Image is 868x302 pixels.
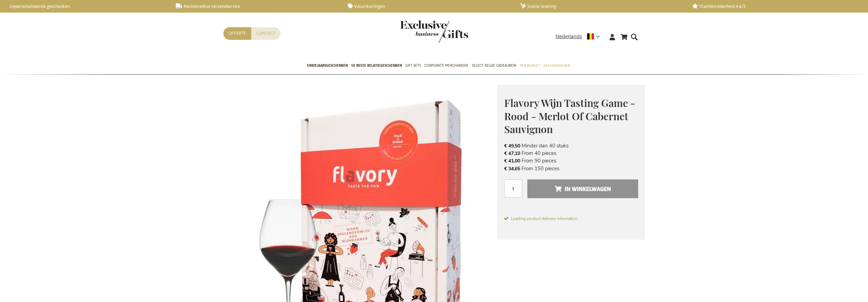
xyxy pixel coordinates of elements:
a: Rechtstreekse verzendservice [176,3,337,9]
span: Nederlands [556,33,582,41]
a: Gift Sets [405,58,421,75]
span: € 41,00 [504,158,520,164]
a: store logo [400,20,434,43]
span: Eindejaarsgeschenken [307,62,348,69]
a: 50 beste relatiegeschenken [351,58,402,75]
span: Gift Sets [405,62,421,69]
div: Nederlands [556,33,604,41]
a: Contact [251,27,280,40]
span: € 47,10 [504,150,520,157]
span: Loading product delivery information. [504,216,638,222]
li: Minder dan 40 stuks [504,142,638,149]
span: € 49,50 [504,143,520,149]
span: Corporate Merchandise [424,62,469,69]
span: Flavory Wijn Tasting Game - Rood - Merlot Of Cabernet Sauvignon [504,96,635,136]
li: From 150 pieces [504,165,638,172]
a: Offerte [223,27,251,40]
span: Gelegenheden [543,62,570,69]
a: Gepersonaliseerde geschenken [3,3,165,9]
a: Volumkortingen [348,3,509,9]
img: Exclusive Business gifts logo [400,20,468,43]
span: Select Keuze Cadeaubon [472,62,516,69]
a: Corporate Merchandise [424,58,469,75]
span: Per Budget [520,62,540,69]
a: Klanttevredenheid 4,6/5 [692,3,854,9]
li: From 90 pieces [504,157,638,164]
span: € 34,65 [504,165,520,172]
a: Per Budget [520,58,540,75]
li: From 40 pieces [504,149,638,157]
input: Aantal [504,179,522,197]
a: Eindejaarsgeschenken [307,58,348,75]
span: 50 beste relatiegeschenken [351,62,402,69]
a: Snelle levering [520,3,682,9]
a: Select Keuze Cadeaubon [472,58,516,75]
a: Gelegenheden [543,58,570,75]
